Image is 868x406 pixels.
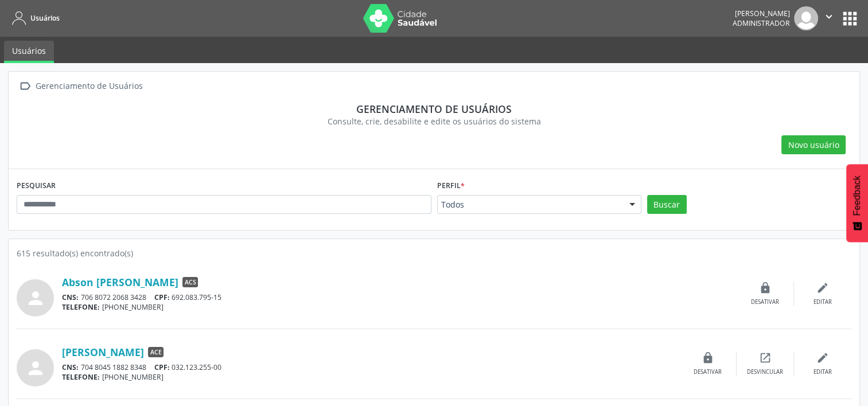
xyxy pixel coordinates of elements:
span: CNS: [62,362,79,372]
i: edit [816,352,829,364]
span: CNS: [62,292,79,302]
span: TELEFONE: [62,302,100,312]
img: img [794,6,818,30]
span: ACS [182,277,198,287]
div: [PHONE_NUMBER] [62,302,737,312]
i: edit [816,282,829,294]
div: 615 resultado(s) encontrado(s) [17,247,851,259]
div: Editar [813,298,832,306]
button: Novo usuário [781,135,846,155]
button: apps [840,9,860,29]
button: Buscar [647,195,687,214]
div: Gerenciamento de Usuários [33,78,145,95]
span: ACE [148,347,164,357]
div: Editar [813,368,832,376]
i: open_in_new [759,352,772,364]
span: CPF: [154,362,170,372]
button: Feedback - Mostrar pesquisa [846,164,868,242]
a: Usuários [8,9,60,28]
div: Gerenciamento de usuários [25,103,843,115]
a: [PERSON_NAME] [62,346,144,358]
span: Administrador [733,18,790,28]
a: Usuários [4,41,54,63]
span: TELEFONE: [62,372,100,382]
div: Desvincular [747,368,783,376]
span: CPF: [154,292,170,302]
div: 706 8072 2068 3428 692.083.795-15 [62,292,737,302]
div: Desativar [751,298,779,306]
i:  [17,78,33,95]
div: [PHONE_NUMBER] [62,372,679,382]
span: Usuários [30,13,60,23]
i: lock [702,352,714,364]
a: Abson [PERSON_NAME] [62,276,178,288]
div: 704 8045 1882 8348 032.123.255-00 [62,362,679,372]
button:  [818,6,840,30]
i:  [823,10,835,23]
span: Feedback [852,175,862,216]
label: PESQUISAR [17,177,56,195]
i: person [25,288,46,309]
label: Perfil [437,177,465,195]
span: Todos [441,199,618,210]
a:  Gerenciamento de Usuários [17,78,145,95]
div: Consulte, crie, desabilite e edite os usuários do sistema [25,115,843,127]
i: lock [759,282,772,294]
div: Desativar [694,368,722,376]
span: Novo usuário [788,139,839,151]
div: [PERSON_NAME] [733,9,790,18]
